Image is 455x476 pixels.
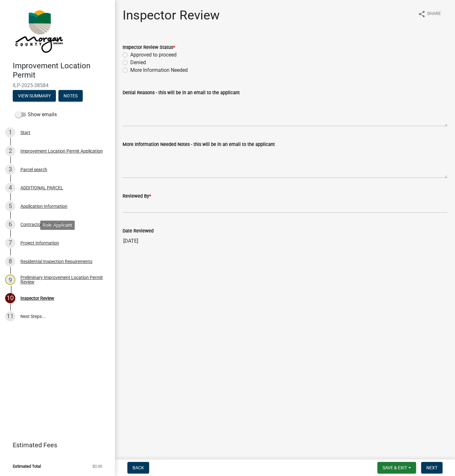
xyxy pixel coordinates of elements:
label: Denial Reasons - this will be in an email to the applicant [123,91,240,95]
span: Save & Exit [383,465,407,470]
span: Back [133,465,144,470]
label: Inspector Review Status [123,45,175,50]
div: Preliminary Improvement Location Permit Review [20,275,105,284]
div: 10 [5,293,15,303]
wm-modal-confirm: Summary [13,94,56,99]
div: 2 [5,146,15,156]
label: More Information Needed Notes - this will be in an email to the applicant [123,142,275,147]
div: 11 [5,311,15,321]
button: View Summary [13,90,56,102]
label: More Information Needed [130,66,188,74]
span: ILP-2025-38584 [13,82,102,88]
label: Show emails [15,111,57,118]
div: Start [20,130,30,135]
span: $0.00 [92,464,102,468]
div: 1 [5,127,15,138]
wm-modal-confirm: Notes [58,94,83,99]
label: Approved to proceed [130,51,177,59]
button: Save & Exit [377,462,416,473]
span: Share [427,10,441,18]
div: ADDITIONAL PARCEL [20,185,63,190]
span: Estimated Total [13,464,41,468]
button: shareShare [413,8,446,20]
div: Inspector Review [20,296,54,300]
label: Reviewed By [123,194,151,199]
button: Next [421,462,443,473]
div: Role: Applicant [40,221,75,230]
h4: Improvement Location Permit [13,61,110,80]
div: 8 [5,256,15,267]
div: 3 [5,164,15,175]
div: Improvement Location Permit Application [20,149,103,153]
i: share [418,10,426,18]
a: Estimated Fees [5,439,105,451]
span: Next [426,465,437,470]
div: Residential Inspection Requirements [20,259,92,264]
div: 5 [5,201,15,211]
div: 4 [5,183,15,193]
div: Application Information [20,204,67,208]
label: Denied [130,59,146,66]
div: Parcel search [20,167,47,172]
button: Back [127,462,149,473]
img: Morgan County, Indiana [13,7,64,55]
div: 6 [5,219,15,230]
button: Notes [58,90,83,102]
h1: Inspector Review [123,8,220,23]
div: Contractor Information [20,222,67,227]
div: Project Information [20,241,59,245]
div: 7 [5,238,15,248]
label: Date Reviewed [123,229,154,233]
div: 9 [5,275,15,285]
